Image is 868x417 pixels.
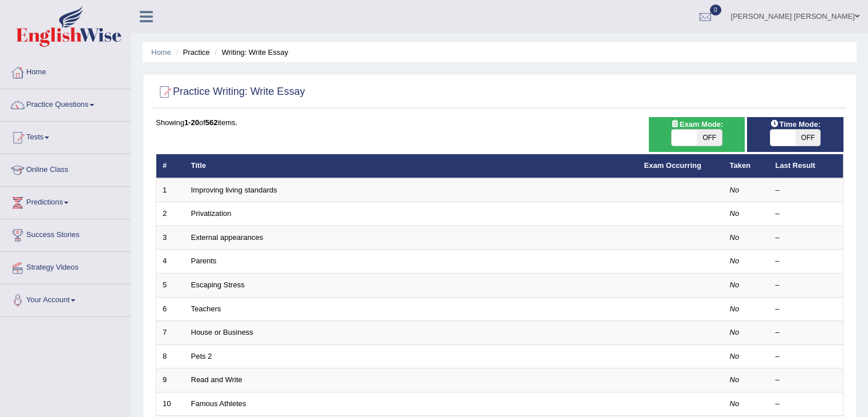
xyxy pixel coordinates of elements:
[205,118,218,127] b: 562
[776,209,837,219] div: –
[730,233,740,242] em: No
[212,47,288,58] li: Writing: Write Essay
[191,352,212,360] a: Pets 2
[191,399,247,408] a: Famous Athletes
[644,161,701,170] a: Exam Occurring
[724,154,769,178] th: Taken
[156,297,185,321] td: 6
[156,250,185,274] td: 4
[191,304,221,313] a: Teachers
[730,186,740,194] em: No
[730,209,740,218] em: No
[173,47,209,58] li: Practice
[1,154,131,183] a: Online Class
[697,130,722,146] span: OFF
[776,351,837,362] div: –
[151,48,171,57] a: Home
[710,5,721,15] span: 0
[1,284,131,313] a: Your Account
[730,399,740,408] em: No
[730,375,740,384] em: No
[191,186,277,194] a: Improving living standards
[1,122,131,150] a: Tests
[191,280,245,289] a: Escaping Stress
[156,344,185,368] td: 8
[156,154,185,178] th: #
[769,154,843,178] th: Last Result
[730,256,740,265] em: No
[156,368,185,392] td: 9
[730,352,740,360] em: No
[649,117,745,152] div: Show exams occurring in exams
[1,89,131,118] a: Practice Questions
[776,327,837,338] div: –
[191,328,253,336] a: House or Business
[156,226,185,250] td: 3
[156,321,185,345] td: 7
[191,209,232,218] a: Privatization
[776,399,837,410] div: –
[156,202,185,226] td: 2
[730,304,740,313] em: No
[666,118,728,130] span: Exam Mode:
[776,280,837,291] div: –
[766,118,825,130] span: Time Mode:
[156,178,185,202] td: 1
[730,280,740,289] em: No
[185,154,638,178] th: Title
[776,185,837,196] div: –
[796,130,821,146] span: OFF
[1,219,131,248] a: Success Stories
[156,83,305,101] h2: Practice Writing: Write Essay
[776,232,837,243] div: –
[191,233,263,242] a: External appearances
[1,187,131,215] a: Predictions
[184,118,199,127] b: 1-20
[776,375,837,386] div: –
[776,304,837,315] div: –
[1,57,131,85] a: Home
[156,117,843,128] div: Showing of items.
[730,328,740,336] em: No
[191,256,217,265] a: Parents
[191,375,243,384] a: Read and Write
[1,252,131,280] a: Strategy Videos
[776,256,837,267] div: –
[156,392,185,416] td: 10
[156,274,185,298] td: 5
